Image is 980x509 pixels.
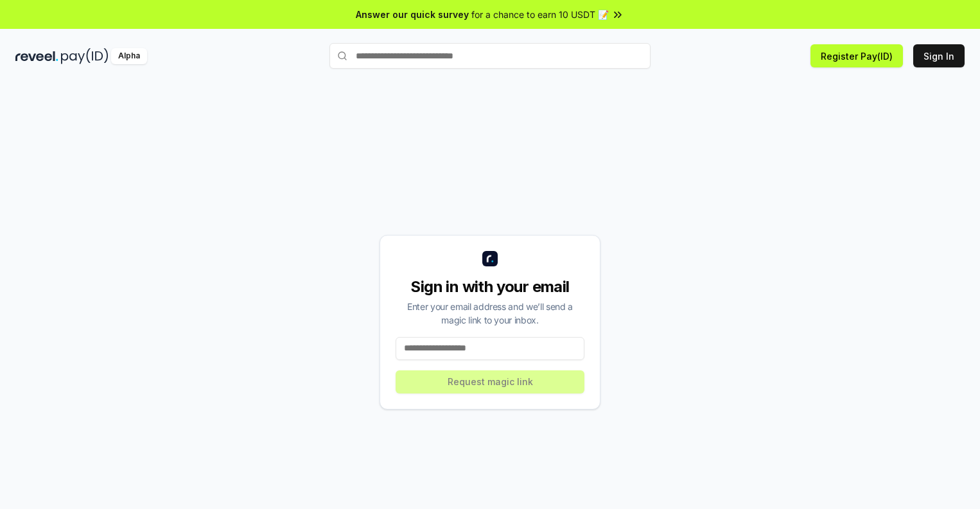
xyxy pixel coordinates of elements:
div: Sign in with your email [396,277,584,297]
img: pay_id [61,48,109,64]
div: Alpha [111,48,147,64]
button: Register Pay(ID) [810,44,903,67]
span: Answer our quick survey [356,8,469,21]
img: logo_small [482,251,498,266]
img: reveel_dark [15,48,58,64]
span: for a chance to earn 10 USDT 📝 [471,8,609,21]
div: Enter your email address and we’ll send a magic link to your inbox. [396,300,584,327]
button: Sign In [913,44,965,67]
